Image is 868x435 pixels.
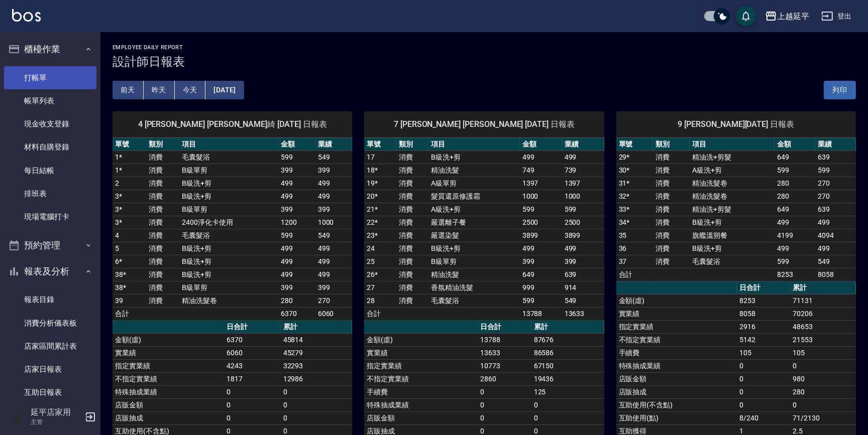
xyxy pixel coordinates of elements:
[428,151,520,164] td: B級洗+剪
[315,294,353,307] td: 270
[791,398,856,411] td: 0
[4,358,96,381] a: 店家日報表
[364,359,478,372] td: 指定實業績
[278,255,315,268] td: 499
[653,255,690,268] td: 消費
[113,307,146,320] td: 合計
[653,177,690,190] td: 消費
[224,359,281,372] td: 4243
[815,203,856,216] td: 639
[531,385,604,398] td: 125
[315,203,353,216] td: 399
[562,307,604,320] td: 13633
[281,372,353,385] td: 12986
[113,81,144,99] button: 前天
[737,398,790,411] td: 0
[315,164,353,177] td: 399
[616,138,856,281] table: a dense table
[4,36,96,62] button: 櫃檯作業
[520,203,562,216] td: 599
[791,372,856,385] td: 980
[396,216,428,229] td: 消費
[478,385,531,398] td: 0
[146,203,180,216] td: 消費
[791,346,856,359] td: 105
[4,66,96,89] a: 打帳單
[531,398,604,411] td: 0
[113,55,856,69] h3: 設計師日報表
[180,216,279,229] td: 2400淨化卡使用
[281,411,353,424] td: 0
[4,89,96,112] a: 帳單列表
[224,333,281,346] td: 6370
[146,190,180,203] td: 消費
[690,229,775,242] td: 旗艦溫朔餐
[175,81,206,99] button: 今天
[315,281,353,294] td: 399
[146,177,180,190] td: 消費
[817,7,856,26] button: 登出
[364,346,478,359] td: 實業績
[146,242,180,255] td: 消費
[396,138,428,151] th: 類別
[690,190,775,203] td: 精油洗髮卷
[113,385,224,398] td: 特殊抽成業績
[146,164,180,177] td: 消費
[180,151,279,164] td: 毛囊髮浴
[113,333,224,346] td: 金額(虛)
[428,281,520,294] td: 香氛精油洗髮
[815,242,856,255] td: 499
[737,320,790,333] td: 2916
[616,268,653,281] td: 合計
[364,385,478,398] td: 手續費
[775,255,815,268] td: 599
[428,229,520,242] td: 嚴選染髮
[520,151,562,164] td: 499
[478,372,531,385] td: 2860
[791,385,856,398] td: 280
[4,258,96,284] button: 報表及分析
[562,177,604,190] td: 1397
[376,119,592,129] span: 7 [PERSON_NAME] [PERSON_NAME] [DATE] 日報表
[4,312,96,335] a: 消費分析儀表板
[562,216,604,229] td: 2500
[364,307,396,320] td: 合計
[791,411,856,424] td: 71/2130
[428,216,520,229] td: 嚴選離子餐
[278,190,315,203] td: 499
[428,177,520,190] td: A級單剪
[278,268,315,281] td: 499
[367,153,375,161] a: 17
[478,411,531,424] td: 0
[315,229,353,242] td: 549
[775,229,815,242] td: 4199
[531,411,604,424] td: 0
[562,268,604,281] td: 639
[531,321,604,334] th: 累計
[653,216,690,229] td: 消費
[428,203,520,216] td: A級洗+剪
[224,411,281,424] td: 0
[315,255,353,268] td: 499
[364,333,478,346] td: 金額(虛)
[653,203,690,216] td: 消費
[146,255,180,268] td: 消費
[146,268,180,281] td: 消費
[775,268,815,281] td: 8253
[653,242,690,255] td: 消費
[775,190,815,203] td: 280
[396,151,428,164] td: 消費
[562,190,604,203] td: 1000
[761,6,813,27] button: 上越延平
[737,346,790,359] td: 105
[281,398,353,411] td: 0
[428,268,520,281] td: 精油洗髮
[520,242,562,255] td: 499
[775,242,815,255] td: 499
[562,164,604,177] td: 739
[653,151,690,164] td: 消費
[315,242,353,255] td: 499
[180,268,279,281] td: B級洗+剪
[531,359,604,372] td: 67150
[478,359,531,372] td: 10773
